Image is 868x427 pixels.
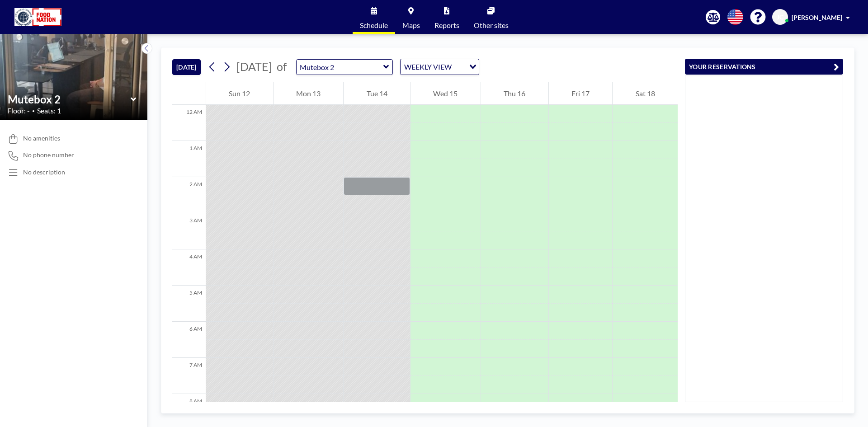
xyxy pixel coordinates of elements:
div: Sun 12 [206,82,273,105]
div: 5 AM [172,286,206,322]
span: JC [777,13,783,21]
span: • [32,108,35,114]
div: Wed 15 [410,82,481,105]
button: [DATE] [172,59,201,75]
div: 1 AM [172,141,206,177]
div: 12 AM [172,105,206,141]
span: No amenities [23,134,60,142]
img: organization-logo [14,8,61,26]
span: of [277,60,287,74]
input: Search for option [454,61,464,73]
div: Tue 14 [344,82,410,105]
span: Reports [434,22,459,29]
input: Mutebox 2 [8,93,131,106]
div: 6 AM [172,322,206,358]
span: Floor: - [7,106,30,115]
button: YOUR RESERVATIONS [685,59,843,75]
span: Seats: 1 [37,106,61,115]
div: 2 AM [172,177,206,213]
span: Schedule [360,22,388,29]
div: Thu 16 [481,82,548,105]
span: WEEKLY VIEW [402,61,453,73]
div: 7 AM [172,358,206,394]
div: Mon 13 [274,82,344,105]
div: Sat 18 [613,82,678,105]
div: 4 AM [172,249,206,286]
div: Fri 17 [549,82,613,105]
div: 3 AM [172,213,206,249]
input: Mutebox 2 [297,60,383,75]
div: Search for option [401,59,479,75]
span: [PERSON_NAME] [792,14,842,21]
span: Maps [402,22,420,29]
span: No phone number [23,151,74,159]
span: [DATE] [236,60,272,73]
div: No description [23,168,65,176]
span: Other sites [474,22,509,29]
